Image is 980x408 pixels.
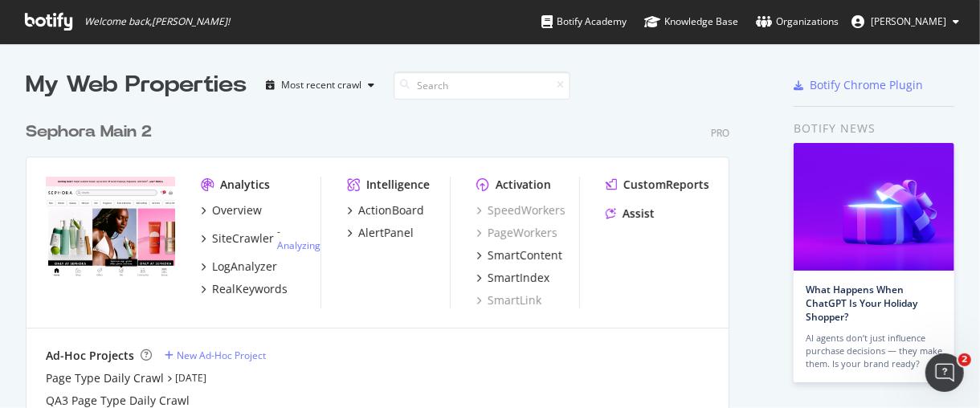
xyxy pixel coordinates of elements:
div: RealKeywords [212,281,288,297]
div: My Web Properties [26,69,247,101]
div: Sephora Main 2 [26,120,152,144]
div: AlertPanel [358,225,414,241]
a: RealKeywords [201,281,288,297]
a: Sephora Main 2 [26,120,158,144]
a: Overview [201,202,262,218]
img: www.sephora.com [46,177,175,280]
div: Overview [212,202,262,218]
div: - [277,225,321,252]
div: Most recent crawl [281,80,361,90]
div: ActionBoard [358,202,424,218]
div: LogAnalyzer [212,259,277,275]
div: Assist [623,206,655,222]
div: Botify Chrome Plugin [810,77,923,93]
a: PageWorkers [476,225,557,241]
div: AI agents don’t just influence purchase decisions — they make them. Is your brand ready? [806,332,942,370]
img: What Happens When ChatGPT Is Your Holiday Shopper? [794,143,954,271]
div: Organizations [756,14,839,30]
span: Louise Huang [871,14,946,28]
a: SmartContent [476,247,562,263]
button: [PERSON_NAME] [839,9,972,35]
div: Knowledge Base [644,14,738,30]
a: Assist [606,206,655,222]
a: Page Type Daily Crawl [46,370,164,386]
a: New Ad-Hoc Project [165,349,266,362]
span: 2 [958,353,971,366]
a: AlertPanel [347,225,414,241]
button: Most recent crawl [259,72,381,98]
a: SmartIndex [476,270,549,286]
div: Pro [711,126,729,140]
a: SmartLink [476,292,541,308]
div: Activation [496,177,551,193]
div: SmartContent [488,247,562,263]
div: Ad-Hoc Projects [46,348,134,364]
a: Analyzing [277,239,321,252]
div: New Ad-Hoc Project [177,349,266,362]
div: Botify Academy [541,14,627,30]
a: [DATE] [175,371,206,385]
div: SiteCrawler [212,231,274,247]
a: Botify Chrome Plugin [794,77,923,93]
div: Intelligence [366,177,430,193]
a: ActionBoard [347,202,424,218]
div: SmartIndex [488,270,549,286]
a: What Happens When ChatGPT Is Your Holiday Shopper? [806,283,917,324]
span: Welcome back, [PERSON_NAME] ! [84,15,230,28]
a: CustomReports [606,177,709,193]
div: Botify news [794,120,954,137]
iframe: Intercom live chat [925,353,964,392]
div: CustomReports [623,177,709,193]
a: LogAnalyzer [201,259,277,275]
a: SiteCrawler- Analyzing [201,225,321,252]
input: Search [394,71,570,100]
a: SpeedWorkers [476,202,566,218]
div: Analytics [220,177,270,193]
